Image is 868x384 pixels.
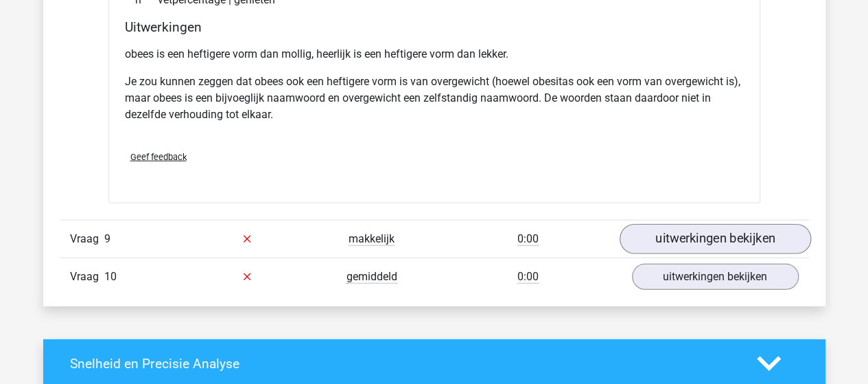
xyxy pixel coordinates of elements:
h4: Uitwerkingen [125,19,744,35]
span: 9 [104,232,110,245]
span: 0:00 [517,232,539,246]
span: 10 [104,270,117,283]
p: Je zou kunnen zeggen dat obees ook een heftigere vorm is van overgewicht (hoewel obesitas ook een... [125,74,744,123]
span: Geef feedback [130,152,187,162]
p: obees is een heftigere vorm dan mollig, heerlijk is een heftigere vorm dan lekker. [125,46,744,63]
span: 0:00 [517,270,539,284]
span: makkelijk [349,232,395,246]
span: Vraag [70,269,104,285]
a: uitwerkingen bekijken [619,224,810,254]
span: Vraag [70,231,104,247]
a: uitwerkingen bekijken [632,264,799,290]
span: gemiddeld [347,270,397,284]
h4: Snelheid en Precisie Analyse [70,356,736,372]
